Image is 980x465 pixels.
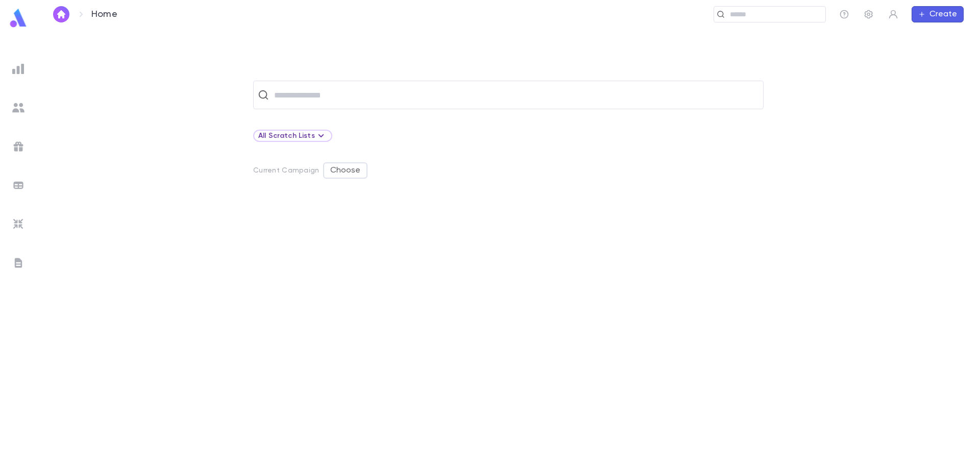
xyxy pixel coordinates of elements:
p: Current Campaign [253,166,319,175]
img: students_grey.60c7aba0da46da39d6d829b817ac14fc.svg [12,102,24,114]
img: campaigns_grey.99e729a5f7ee94e3726e6486bddda8f1.svg [12,140,24,153]
div: All Scratch Lists [258,130,327,142]
img: letters_grey.7941b92b52307dd3b8a917253454ce1c.svg [12,257,24,269]
img: reports_grey.c525e4749d1bce6a11f5fe2a8de1b229.svg [12,63,24,75]
p: Home [91,9,117,20]
img: home_white.a664292cf8c1dea59945f0da9f25487c.svg [55,10,67,18]
div: All Scratch Lists [253,130,332,142]
img: logo [8,8,29,28]
img: imports_grey.530a8a0e642e233f2baf0ef88e8c9fcb.svg [12,218,24,230]
img: batches_grey.339ca447c9d9533ef1741baa751efc33.svg [12,179,24,191]
button: Create [912,6,964,22]
button: Choose [323,162,367,179]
